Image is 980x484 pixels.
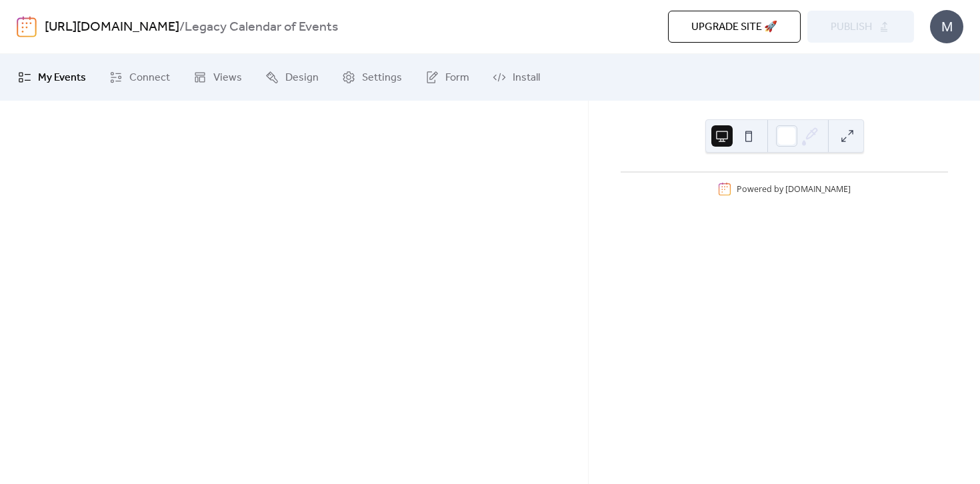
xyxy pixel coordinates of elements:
[737,183,851,195] div: Powered by
[45,15,179,40] a: [URL][DOMAIN_NAME]
[332,59,412,95] a: Settings
[213,70,242,86] span: Views
[445,70,469,86] span: Form
[668,11,801,43] button: Upgrade site 🚀
[8,59,96,95] a: My Events
[483,59,550,95] a: Install
[362,70,402,86] span: Settings
[179,15,185,40] b: /
[185,15,338,40] b: Legacy Calendar of Events
[785,183,851,195] a: [DOMAIN_NAME]
[129,70,170,86] span: Connect
[513,70,540,86] span: Install
[255,59,329,95] a: Design
[415,59,479,95] a: Form
[17,16,37,37] img: logo
[183,59,252,95] a: Views
[99,59,180,95] a: Connect
[930,10,963,43] div: M
[38,70,86,86] span: My Events
[285,70,319,86] span: Design
[691,19,777,35] span: Upgrade site 🚀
